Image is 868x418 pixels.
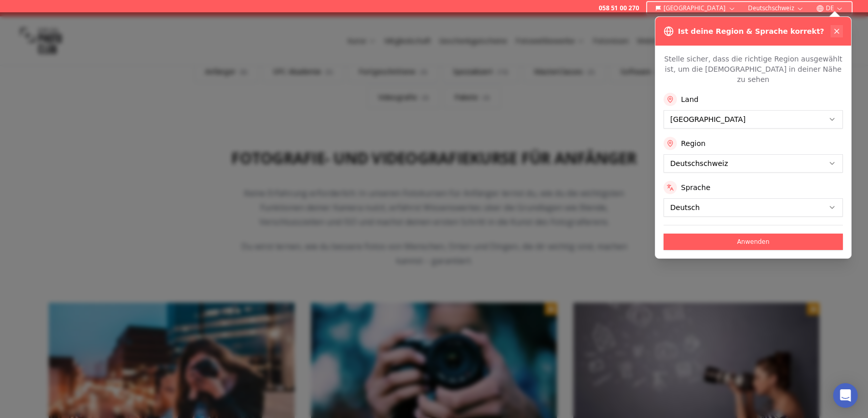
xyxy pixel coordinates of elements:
[681,94,698,104] label: Land
[833,383,858,408] div: Open Intercom Messenger
[681,138,706,149] label: Region
[598,4,639,12] a: 058 51 00 270
[678,26,824,36] h3: Ist deine Region & Sprache korrekt?
[681,182,710,193] label: Sprache
[744,2,808,14] button: Deutschschweiz
[664,234,843,250] button: Anwenden
[651,2,740,14] button: [GEOGRAPHIC_DATA]
[664,54,843,85] p: Stelle sicher, dass die richtige Region ausgewählt ist, um die [DEMOGRAPHIC_DATA] in deiner Nähe ...
[812,2,848,14] button: DE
